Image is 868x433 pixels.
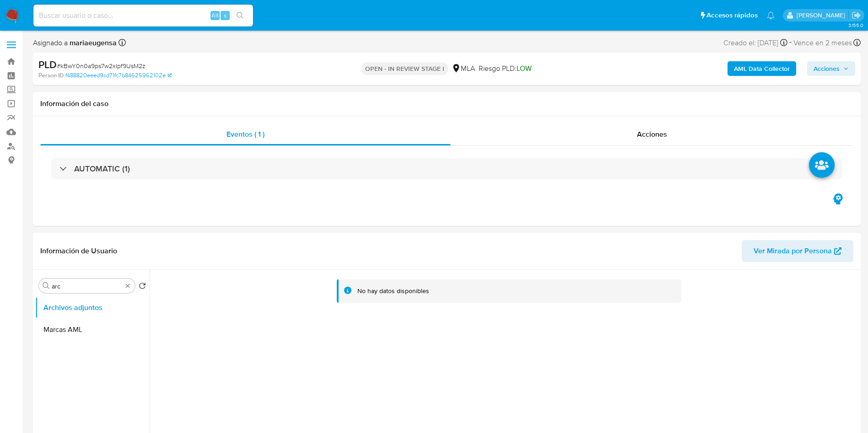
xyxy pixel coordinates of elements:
[754,240,832,262] span: Ver Mirada por Persona
[852,11,861,20] a: Salir
[814,61,840,76] span: Acciones
[728,61,796,76] button: AML Data Collector
[357,287,429,295] div: No hay datos disponibles
[40,246,117,256] h1: Información de Usuario
[33,38,117,48] span: Asignado a
[52,282,122,290] input: Buscar
[767,11,775,19] a: Notificaciones
[211,11,219,20] span: Alt
[793,38,852,48] span: Vence en 2 meses
[68,37,117,48] b: mariaeugensa
[35,297,150,319] button: Archivos adjuntos
[51,158,842,179] div: AUTOMATIC (1)
[38,57,57,72] b: PLD
[57,61,146,70] span: # kBwY0n0a9ps7w2xIpf9UsM2z
[452,64,475,74] div: MLA
[789,37,792,49] span: -
[40,99,853,108] h1: Información del caso
[139,282,146,292] button: Volver al orden por defecto
[742,240,853,262] button: Ver Mirada por Persona
[43,282,50,289] button: Buscar
[35,319,150,341] button: Marcas AML
[224,11,226,20] span: s
[231,9,249,22] button: search-icon
[124,282,131,289] button: Borrar
[226,129,264,139] span: Eventos ( 1 )
[74,164,130,174] h3: AUTOMATIC (1)
[361,62,448,75] p: OPEN - IN REVIEW STAGE I
[65,71,172,80] a: f488820eeed9cd71fc7b84625962102e
[706,11,758,20] span: Accesos rápidos
[637,129,667,139] span: Acciones
[38,71,64,80] b: Person ID
[517,63,532,74] span: LOW
[479,64,532,74] span: Riesgo PLD:
[723,37,787,49] div: Creado el: [DATE]
[807,61,855,76] button: Acciones
[33,10,253,21] input: Buscar usuario o caso...
[734,61,790,76] b: AML Data Collector
[797,11,848,20] p: mariaeugenia.sanchez@mercadolibre.com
